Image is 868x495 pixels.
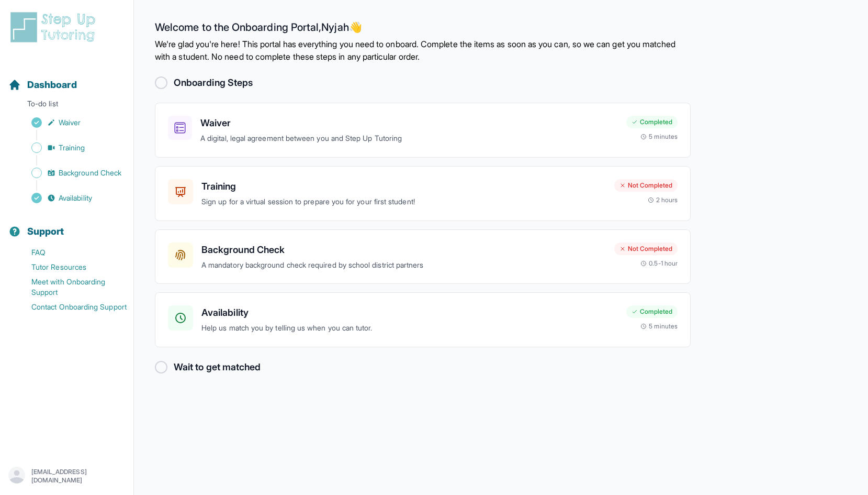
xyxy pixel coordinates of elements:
[155,38,691,63] p: We're glad you're here! This portal has everything you need to onboard. Complete the items as soo...
[59,168,121,178] span: Background Check
[27,78,77,92] span: Dashboard
[614,243,678,255] div: Not Completed
[4,98,129,113] p: To-do list
[8,245,133,260] a: FAQ
[201,259,606,271] p: A mandatory background check required by school district partners
[174,360,261,375] h2: Wait to get matched
[648,196,678,204] div: 2 hours
[8,467,125,486] button: [EMAIL_ADDRESS][DOMAIN_NAME]
[201,196,606,208] p: Sign up for a virtual session to prepare you for your first student!
[27,224,64,239] span: Support
[8,300,133,314] a: Contact Onboarding Support
[8,191,133,205] a: Availability
[155,103,691,158] a: WaiverA digital, legal agreement between you and Step Up TutoringCompleted5 minutes
[59,142,85,153] span: Training
[174,75,253,90] h2: Onboarding Steps
[8,78,77,92] a: Dashboard
[201,322,618,334] p: Help us match you by telling us when you can tutor.
[155,229,691,284] a: Background CheckA mandatory background check required by school district partnersNot Completed0.5...
[614,179,678,192] div: Not Completed
[201,305,618,320] h3: Availability
[201,179,606,194] h3: Training
[4,61,129,96] button: Dashboard
[31,468,125,485] p: [EMAIL_ADDRESS][DOMAIN_NAME]
[200,133,618,145] p: A digital, legal agreement between you and Step Up Tutoring
[59,117,81,128] span: Waiver
[8,115,133,130] a: Waiver
[8,260,133,274] a: Tutor Resources
[640,322,678,331] div: 5 minutes
[8,166,133,180] a: Background Check
[626,116,678,128] div: Completed
[4,207,129,243] button: Support
[201,243,606,257] h3: Background Check
[8,274,133,300] a: Meet with Onboarding Support
[59,193,92,203] span: Availability
[8,140,133,155] a: Training
[155,166,691,221] a: TrainingSign up for a virtual session to prepare you for your first student!Not Completed2 hours
[640,133,678,141] div: 5 minutes
[200,116,618,130] h3: Waiver
[640,259,678,268] div: 0.5-1 hour
[155,292,691,347] a: AvailabilityHelp us match you by telling us when you can tutor.Completed5 minutes
[155,21,691,38] h2: Welcome to the Onboarding Portal, Nyjah 👋
[626,305,678,318] div: Completed
[8,10,102,44] img: logo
